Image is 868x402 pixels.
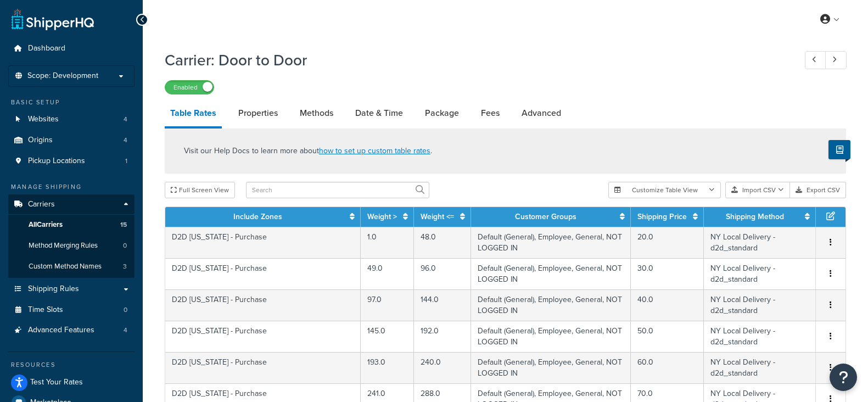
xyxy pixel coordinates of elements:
td: Default (General), Employee, General, NOT LOGGED IN [471,289,631,321]
td: D2D [US_STATE] - Purchase [165,321,361,352]
td: 97.0 [361,289,414,321]
td: 193.0 [361,352,414,383]
li: Websites [8,109,135,130]
span: 4 [124,326,127,335]
a: Package [419,100,464,126]
td: NY Local Delivery - d2d_standard [704,227,816,258]
div: Basic Setup [8,98,135,107]
li: Origins [8,130,135,150]
td: 20.0 [631,227,704,258]
span: 3 [123,262,127,271]
p: Visit our Help Docs to learn more about . [184,145,432,157]
li: Carriers [8,194,135,278]
a: Shipping Rules [8,279,135,299]
a: Include Zones [233,211,282,222]
label: Enabled [165,81,214,94]
a: Table Rates [165,100,222,129]
a: Date & Time [350,100,408,126]
span: Dashboard [28,44,65,53]
input: Search [246,182,429,198]
div: Resources [8,360,135,370]
span: Test Your Rates [30,378,83,387]
li: Advanced Features [8,320,135,340]
a: Customer Groups [515,211,576,222]
td: D2D [US_STATE] - Purchase [165,258,361,289]
td: D2D [US_STATE] - Purchase [165,289,361,321]
a: Websites4 [8,109,135,130]
a: Fees [475,100,505,126]
button: Import CSV [725,182,790,198]
a: Shipping Method [726,211,784,222]
li: Pickup Locations [8,151,135,171]
a: Previous Record [805,51,826,69]
button: Customize Table View [608,182,721,198]
li: Time Slots [8,300,135,320]
a: Weight <= [421,211,454,222]
td: 240.0 [414,352,471,383]
a: Custom Method Names3 [8,256,135,277]
a: AllCarriers15 [8,215,135,235]
span: Custom Method Names [29,262,102,271]
td: 192.0 [414,321,471,352]
li: Method Merging Rules [8,236,135,256]
td: 49.0 [361,258,414,289]
a: Carriers [8,194,135,215]
span: All Carriers [29,220,63,230]
a: Next Record [825,51,847,69]
td: D2D [US_STATE] - Purchase [165,352,361,383]
td: 40.0 [631,289,704,321]
a: Origins4 [8,130,135,150]
td: NY Local Delivery - d2d_standard [704,289,816,321]
a: Weight > [367,211,397,222]
div: Manage Shipping [8,182,135,192]
span: Time Slots [28,305,63,315]
td: Default (General), Employee, General, NOT LOGGED IN [471,258,631,289]
a: Advanced [516,100,567,126]
td: Default (General), Employee, General, NOT LOGGED IN [471,227,631,258]
h1: Carrier: Door to Door [165,49,785,71]
span: Advanced Features [28,326,94,335]
span: 0 [124,305,127,315]
td: 30.0 [631,258,704,289]
a: Advanced Features4 [8,320,135,340]
a: Shipping Price [637,211,687,222]
td: NY Local Delivery - d2d_standard [704,321,816,352]
span: 1 [125,157,127,166]
a: Test Your Rates [8,372,135,392]
span: Method Merging Rules [29,241,98,250]
td: 96.0 [414,258,471,289]
a: Methods [294,100,339,126]
td: 60.0 [631,352,704,383]
button: Full Screen View [165,182,235,198]
span: Scope: Development [27,71,98,81]
span: 4 [124,115,127,124]
td: 1.0 [361,227,414,258]
td: NY Local Delivery - d2d_standard [704,352,816,383]
td: 144.0 [414,289,471,321]
span: Shipping Rules [28,284,79,294]
td: 48.0 [414,227,471,258]
button: Show Help Docs [828,140,850,159]
button: Export CSV [790,182,846,198]
a: Properties [233,100,283,126]
a: Method Merging Rules0 [8,236,135,256]
button: Open Resource Center [830,364,857,391]
span: Origins [28,136,53,145]
span: Carriers [28,200,55,209]
td: 50.0 [631,321,704,352]
li: Custom Method Names [8,256,135,277]
td: NY Local Delivery - d2d_standard [704,258,816,289]
td: Default (General), Employee, General, NOT LOGGED IN [471,321,631,352]
a: how to set up custom table rates [319,145,430,157]
a: Dashboard [8,38,135,59]
td: Default (General), Employee, General, NOT LOGGED IN [471,352,631,383]
span: Websites [28,115,59,124]
a: Pickup Locations1 [8,151,135,171]
td: 145.0 [361,321,414,352]
span: 0 [123,241,127,250]
span: 15 [120,220,127,230]
td: D2D [US_STATE] - Purchase [165,227,361,258]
